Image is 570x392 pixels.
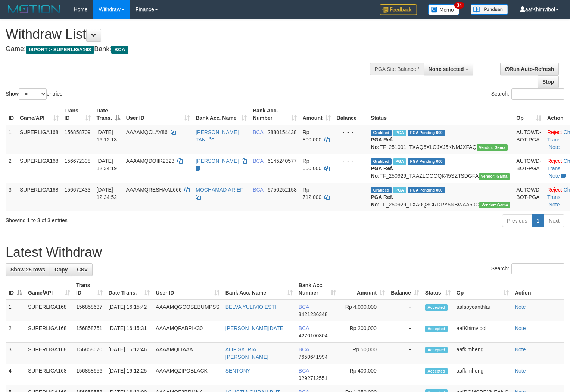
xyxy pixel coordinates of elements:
[393,130,406,136] span: Marked by aafsoycanthlai
[126,129,168,135] span: AAAAMQCLAY86
[511,263,564,274] input: Search:
[371,187,392,193] span: Grabbed
[25,300,73,321] td: SUPERLIGA168
[454,300,512,321] td: aafsoycanthlai
[515,325,526,331] a: Note
[547,129,562,135] a: Reject
[549,173,560,179] a: Note
[368,183,513,211] td: TF_250929_TXA0Q3CRDRY5NBWAA50C
[368,104,513,125] th: Status
[196,129,239,143] a: [PERSON_NAME] TAN
[425,368,448,374] span: Accepted
[299,311,328,317] span: Copy 8421236348 to clipboard
[368,154,513,183] td: TF_250929_TXAZLOOOQK45SZTSDGFA
[153,364,222,385] td: AAAAMQZIPOBLACK
[6,214,232,224] div: Showing 1 to 3 of 3 entries
[511,88,564,100] input: Search:
[268,187,297,193] span: Copy 6750252158 to clipboard
[196,187,243,193] a: MOCHAMAD ARIEF
[303,129,322,143] span: Rp 800.000
[549,202,560,208] a: Note
[299,368,309,374] span: BCA
[422,279,454,300] th: Status: activate to sort column ascending
[299,346,309,352] span: BCA
[500,63,559,75] a: Run Auto-Refresh
[388,364,422,385] td: -
[153,279,222,300] th: User ID: activate to sort column ascending
[388,279,422,300] th: Balance: activate to sort column ascending
[491,88,564,100] label: Search:
[6,27,373,42] h1: Withdraw List
[126,158,174,164] span: AAAAMQDOIIK2323
[299,375,328,381] span: Copy 0292712551 to clipboard
[26,46,94,54] span: ISPORT > SUPERLIGA168
[299,304,309,310] span: BCA
[97,187,117,200] span: [DATE] 12:34:52
[253,187,263,193] span: BCA
[73,279,106,300] th: Trans ID: activate to sort column ascending
[296,279,339,300] th: Bank Acc. Number: activate to sort column ascending
[106,364,153,385] td: [DATE] 16:12:25
[6,263,50,276] a: Show 25 rows
[196,158,239,164] a: [PERSON_NAME]
[6,364,25,385] td: 4
[73,343,106,364] td: 156858670
[408,158,445,165] span: PGA Pending
[425,326,448,332] span: Accepted
[6,154,17,183] td: 2
[549,144,560,150] a: Note
[6,4,62,15] img: MOTION_logo.png
[153,321,222,343] td: AAAAMQPABRIK30
[454,364,512,385] td: aafkimheng
[65,129,91,135] span: 156858709
[17,183,62,211] td: SUPERLIGA168
[393,158,406,165] span: Marked by aafsoycanthlai
[380,4,417,15] img: Feedback.jpg
[337,128,365,136] div: - - -
[515,346,526,352] a: Note
[515,304,526,310] a: Note
[428,4,460,15] img: Button%20Memo.svg
[393,187,406,193] span: Marked by aafsoycanthlai
[299,325,309,331] span: BCA
[72,263,93,276] a: CSV
[339,300,388,321] td: Rp 4,000,000
[425,304,448,311] span: Accepted
[513,104,544,125] th: Op: activate to sort column ascending
[17,125,62,154] td: SUPERLIGA168
[97,129,117,143] span: [DATE] 16:12:13
[454,321,512,343] td: aafKhimvibol
[303,158,322,171] span: Rp 550.000
[408,130,445,136] span: PGA Pending
[547,187,562,193] a: Reject
[339,364,388,385] td: Rp 400,000
[512,279,564,300] th: Action
[106,279,153,300] th: Date Trans.: activate to sort column ascending
[339,343,388,364] td: Rp 50,000
[222,279,296,300] th: Bank Acc. Name: activate to sort column ascending
[300,104,334,125] th: Amount: activate to sort column ascending
[225,325,285,331] a: [PERSON_NAME][DATE]
[111,46,128,54] span: BCA
[477,144,508,151] span: Vendor URL: https://trx31.1velocity.biz
[97,158,117,171] span: [DATE] 12:34:19
[388,321,422,343] td: -
[54,267,68,273] span: Copy
[225,368,250,374] a: SENTONY
[429,66,464,72] span: None selected
[65,187,91,193] span: 156672433
[502,214,532,227] a: Previous
[538,75,559,88] a: Stop
[17,104,62,125] th: Game/API: activate to sort column ascending
[513,154,544,183] td: AUTOWD-BOT-PGA
[547,158,562,164] a: Reject
[6,343,25,364] td: 3
[25,364,73,385] td: SUPERLIGA168
[454,279,512,300] th: Op: activate to sort column ascending
[388,300,422,321] td: -
[225,304,276,310] a: BELVA YULIVIO ESTI
[513,183,544,211] td: AUTOWD-BOT-PGA
[454,343,512,364] td: aafkimheng
[371,130,392,136] span: Grabbed
[153,343,222,364] td: AAAAMQLIAAA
